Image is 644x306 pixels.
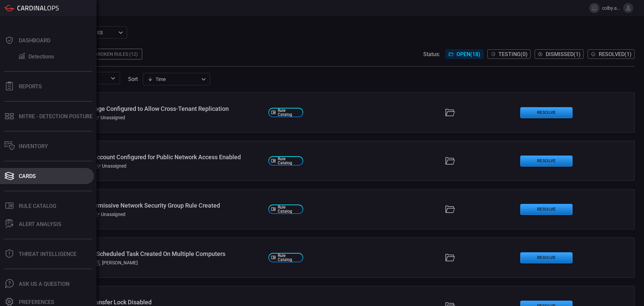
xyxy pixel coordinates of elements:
[520,156,573,167] button: Resolve
[520,107,573,118] button: Resolve
[91,49,142,59] div: Broken Rules (12)
[19,251,76,257] div: Threat Intelligence
[588,49,635,59] button: Resolved(1)
[148,76,199,83] div: Time
[487,49,531,59] button: Testing(0)
[19,173,36,179] div: Cards
[19,113,93,120] div: MITRE - Detection Posture
[19,221,61,227] div: ALERT ANALYSIS
[457,51,480,57] span: Open ( 18 )
[108,74,118,83] button: Open
[29,53,54,60] div: Detections
[19,143,48,149] div: Inventory
[278,157,301,165] span: Rule Catalog
[95,163,126,169] div: Unassigned
[50,154,263,161] div: Azure - Storage Account Configured for Public Network Access Enabled
[19,83,42,90] div: Reports
[278,108,301,117] span: Rule Catalog
[423,51,440,57] span: Status:
[520,252,573,263] button: Resolve
[602,5,621,11] span: colby.austin
[498,51,528,57] span: Testing ( 0 )
[94,115,125,120] div: Unassigned
[94,212,125,217] div: Unassigned
[19,281,69,287] div: Ask Us A Question
[599,51,632,57] span: Resolved ( 1 )
[546,51,581,57] span: Dismissed ( 1 )
[50,202,263,209] div: Azure - Overly Permissive Network Security Group Rule Created
[19,299,54,305] div: Preferences
[128,76,138,82] label: sort
[19,203,56,209] div: Rule Catalog
[50,250,263,257] div: Windows - Same Scheduled Task Created On Multiple Computers
[445,49,483,59] button: Open(18)
[50,299,263,306] div: AWS - Domain Transfer Lock Disabled
[278,205,301,213] span: Rule Catalog
[19,37,50,44] div: Dashboard
[50,105,263,112] div: Azure - Blob Storage Configured to Allow Cross-Tenant Replication
[520,204,573,215] button: Resolve
[95,260,138,265] div: [PERSON_NAME]
[535,49,584,59] button: Dismissed(1)
[278,254,301,262] span: Rule Catalog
